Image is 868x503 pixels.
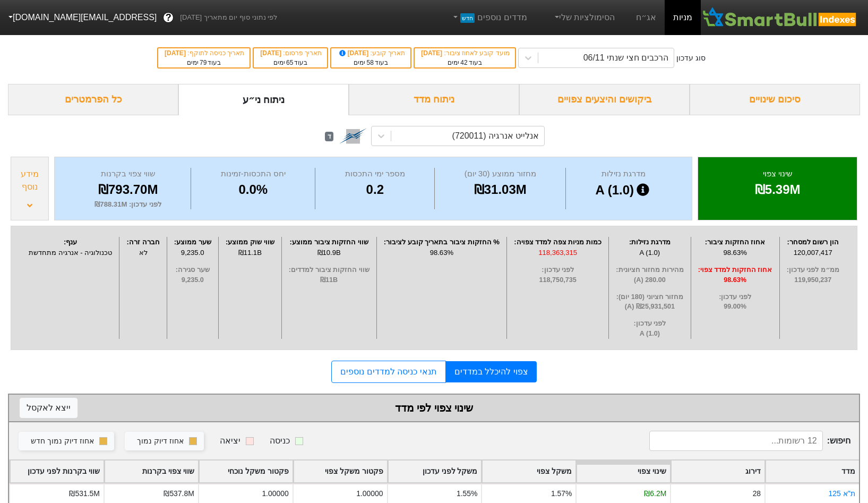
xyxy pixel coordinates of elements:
[24,237,116,248] div: ענף :
[137,436,184,447] div: אחוז דיוק נמוך
[294,461,387,482] div: Toggle SortBy
[577,461,670,482] div: Toggle SortBy
[829,489,855,498] a: ת''א 125
[10,461,104,482] div: Toggle SortBy
[165,49,187,57] span: [DATE]
[259,48,322,58] div: תאריך פרסום :
[569,180,678,200] div: A (1.0)
[125,432,204,451] button: אחוז דיוק נמוך
[164,488,194,499] div: ₪537.8M
[447,7,531,28] a: מדדים נוספיםחדש
[262,488,288,499] div: 1.00000
[612,248,687,258] div: A (1.0)
[783,248,844,258] div: 120,007,417
[331,361,445,383] a: תנאי כניסה למדדים נוספים
[356,488,383,499] div: 1.00000
[649,431,850,451] span: חיפוש :
[194,168,312,180] div: יחס התכסות-זמינות
[583,52,668,64] div: הרכבים חצי שנתי 06/11
[270,434,290,447] div: כניסה
[170,265,216,275] span: שער סגירה :
[122,248,164,258] div: לא
[180,12,277,23] span: לפי נתוני סוף יום מתאריך [DATE]
[366,59,373,66] span: 58
[420,48,509,58] div: מועד קובע לאחוז ציבור :
[783,275,844,285] span: 119,950,237
[690,84,860,115] div: סיכום שינויים
[612,329,687,339] span: A (1.0)
[612,319,687,329] span: לפני עדכון :
[694,248,777,258] div: 98.63%
[548,7,620,28] a: הסימולציות שלי
[285,275,374,285] span: ₪11B
[68,168,188,180] div: שווי צפוי בקרנות
[421,49,444,57] span: [DATE]
[510,248,606,258] div: 118,363,315
[24,248,116,258] div: טכנולוגיה - אנרגיה מתחדשת
[437,180,563,199] div: ₪31.03M
[349,84,519,115] div: ניתוח מדד
[285,265,374,275] span: שווי החזקות ציבור למדדים :
[170,248,216,258] div: 9,235.0
[19,432,114,451] button: אחוז דיוק נמוך חדש
[612,275,687,285] span: 280.00 (A)
[612,302,687,312] span: ₪25,931,501 (A)
[460,13,475,23] span: חדש
[166,11,171,25] span: ?
[199,461,293,482] div: Toggle SortBy
[178,84,349,115] div: ניתוח ני״ע
[194,180,312,199] div: 0.0%
[325,132,334,141] span: ד
[170,275,216,285] span: 9,235.0
[457,488,477,499] div: 1.55%
[221,248,279,258] div: ₪11.1B
[122,237,164,248] div: חברה זרה :
[260,49,283,57] span: [DATE]
[69,488,99,499] div: ₪531.5M
[68,180,188,199] div: ₪793.70M
[31,436,94,447] div: אחוז דיוק נמוך חדש
[68,199,188,210] div: לפני עדכון : ₪788.31M
[519,84,690,115] div: ביקושים והיצעים צפויים
[510,275,606,285] span: 118,750,735
[380,237,504,248] div: % החזקות ציבור בתאריך קובע לציבור :
[694,237,777,248] div: אחוז החזקות ציבור :
[164,58,244,67] div: בעוד ימים
[164,48,244,58] div: תאריך כניסה לתוקף :
[318,180,432,199] div: 0.2
[510,237,606,248] div: כמות מניות צפה למדד צפויה :
[20,400,848,416] div: שינוי צפוי לפי מדד
[8,84,178,115] div: כל הפרמטרים
[286,59,293,66] span: 65
[711,168,844,180] div: שינוי צפוי
[170,237,216,248] div: שער ממוצע :
[671,461,764,482] div: Toggle SortBy
[551,488,572,499] div: 1.57%
[766,461,859,482] div: Toggle SortBy
[649,431,823,451] input: 12 רשומות...
[318,168,432,180] div: מספר ימי התכסות
[220,434,240,447] div: יציאה
[14,168,46,193] div: מידע נוסף
[711,180,844,199] div: ₪5.39M
[420,58,509,67] div: בעוד ימים
[612,265,687,275] span: מהירות מחזור חציונית :
[259,58,322,67] div: בעוד ימים
[452,130,539,142] div: אנלייט אנרגיה (720011)
[446,361,537,382] a: צפוי להיכלל במדדים
[200,59,207,66] span: 79
[644,488,666,499] div: ₪6.2M
[20,398,78,418] button: ייצא לאקסל
[105,461,198,482] div: Toggle SortBy
[694,265,777,275] span: אחוז החזקות למדד צפוי :
[388,461,482,482] div: Toggle SortBy
[569,168,678,180] div: מדרגת נזילות
[285,237,374,248] div: שווי החזקות ציבור ממוצע :
[612,292,687,302] span: מחזור חציוני (180 יום) :
[701,7,860,28] img: SmartBull
[694,275,777,285] span: 98.63%
[460,59,467,66] span: 42
[285,248,374,258] div: ₪10.9B
[337,58,405,67] div: בעוד ימים
[753,488,761,499] div: 28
